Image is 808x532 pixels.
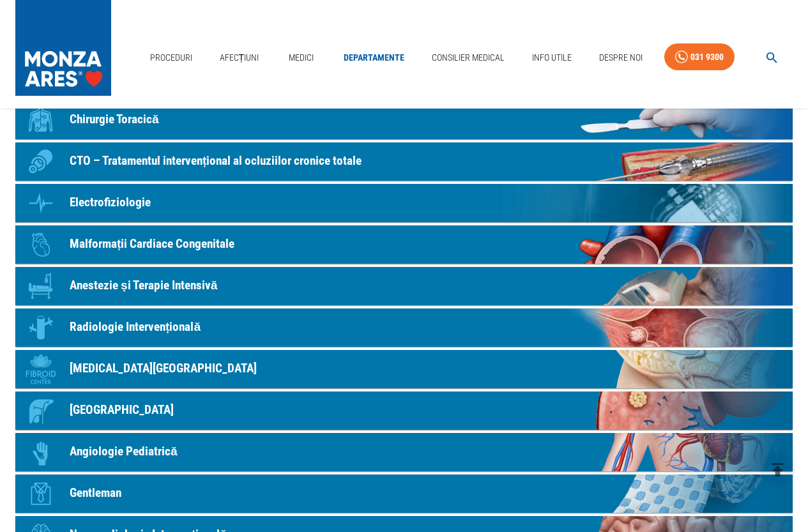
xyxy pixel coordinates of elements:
div: Icon [22,350,60,388]
div: Icon [22,184,60,222]
a: IconGentleman [15,475,793,513]
div: 031 9300 [690,49,724,65]
a: Afecțiuni [215,45,264,71]
div: Icon [22,433,60,471]
a: IconAngiologie Pediatrică [15,433,793,471]
a: IconAnestezie și Terapie Intensivă [15,267,793,305]
p: Gentleman [70,484,121,503]
a: Icon[GEOGRAPHIC_DATA] [15,391,793,430]
p: Malformații Cardiace Congenitale [70,235,234,254]
div: Icon [22,101,60,139]
button: delete [760,452,795,487]
a: IconCTO – Tratamentul intervențional al ocluziilor cronice totale [15,142,793,181]
div: Icon [22,308,60,347]
a: Despre Noi [594,45,648,71]
p: Chirurgie Toracică [70,110,159,129]
a: 031 9300 [664,43,735,71]
a: IconMalformații Cardiace Congenitale [15,225,793,264]
p: [MEDICAL_DATA][GEOGRAPHIC_DATA] [70,360,257,378]
p: Electrofiziologie [70,194,151,212]
p: [GEOGRAPHIC_DATA] [70,401,174,420]
a: IconElectrofiziologie [15,184,793,222]
div: Icon [22,391,60,430]
a: IconRadiologie Intervențională [15,308,793,347]
p: Radiologie Intervențională [70,318,201,337]
p: Angiologie Pediatrică [70,443,178,461]
a: Departamente [339,45,409,71]
div: Icon [22,142,60,181]
a: IconChirurgie Toracică [15,101,793,139]
a: Info Utile [527,45,577,71]
div: Icon [22,475,60,513]
a: Icon[MEDICAL_DATA][GEOGRAPHIC_DATA] [15,350,793,388]
a: Proceduri [145,45,197,71]
a: Consilier Medical [427,45,510,71]
div: Icon [22,267,60,305]
div: Icon [22,225,60,264]
p: CTO – Tratamentul intervențional al ocluziilor cronice totale [70,152,362,171]
p: Anestezie și Terapie Intensivă [70,277,217,295]
a: Medici [281,45,322,71]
